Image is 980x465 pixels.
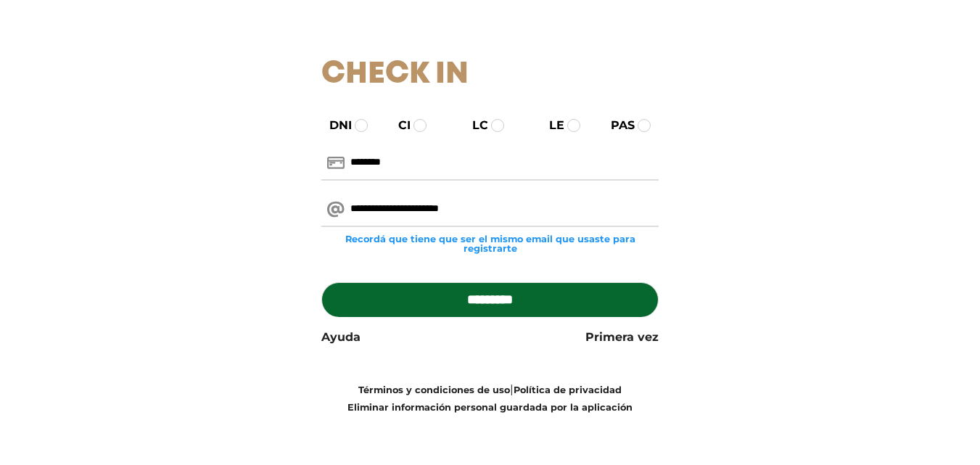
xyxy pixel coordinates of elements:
[321,57,659,93] h1: Check In
[536,117,564,134] label: LE
[585,329,659,346] a: Primera vez
[316,117,352,134] label: DNI
[310,381,670,416] div: |
[598,117,635,134] label: PAS
[459,117,488,134] label: LC
[321,234,659,253] small: Recordá que tiene que ser el mismo email que usaste para registrarte
[358,384,510,395] a: Términos y condiciones de uso
[514,384,622,395] a: Política de privacidad
[321,329,361,346] a: Ayuda
[385,117,411,134] label: CI
[347,402,633,413] a: Eliminar información personal guardada por la aplicación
